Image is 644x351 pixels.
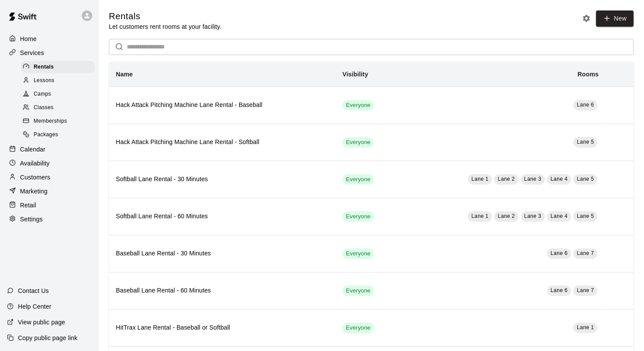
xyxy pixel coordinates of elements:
p: Services [20,48,44,57]
span: Everyone [342,138,374,147]
span: Lane 1 [471,213,488,219]
h6: Softball Lane Rental - 30 Minutes [116,175,328,184]
div: Camps [21,88,95,100]
span: Lane 3 [524,213,541,219]
span: Camps [34,90,51,99]
span: Lane 7 [577,287,594,293]
a: Memberships [21,115,98,128]
div: Rentals [21,61,95,73]
span: Lane 1 [577,324,594,330]
p: View public page [18,318,65,327]
div: Memberships [21,115,95,127]
a: Marketing [7,185,91,198]
span: Lane 3 [524,176,541,182]
p: Retail [20,201,36,210]
a: Customers [7,171,91,184]
a: Availability [7,157,91,170]
span: Everyone [342,175,374,184]
span: Lane 5 [577,176,594,182]
span: Lane 6 [577,102,594,108]
span: Everyone [342,287,374,295]
div: This service is visible to all of your customers [342,100,374,110]
h6: Hack Attack Pitching Machine Lane Rental - Softball [116,138,328,147]
h6: Softball Lane Rental - 60 Minutes [116,212,328,221]
a: Camps [21,88,98,101]
span: Lane 2 [498,176,515,182]
p: Calendar [20,145,45,154]
b: Rooms [578,71,599,78]
a: Calendar [7,143,91,156]
p: Help Center [18,302,51,311]
a: Home [7,32,91,45]
span: Lane 6 [550,287,567,293]
span: Lane 1 [471,176,488,182]
p: Contact Us [18,286,49,295]
span: Classes [34,103,53,112]
span: Everyone [342,250,374,258]
span: Lane 7 [577,250,594,256]
p: Availability [20,159,50,168]
a: Retail [7,199,91,212]
div: Lessons [21,75,95,87]
b: Visibility [342,71,368,78]
a: Packages [21,128,98,142]
span: Lane 4 [550,176,567,182]
h5: Rentals [109,10,221,22]
a: Services [7,46,91,59]
p: Settings [20,215,43,224]
a: Classes [21,101,98,115]
div: Packages [21,129,95,141]
span: Rentals [34,63,54,72]
span: Lane 5 [577,213,594,219]
span: Lane 2 [498,213,515,219]
span: Everyone [342,324,374,332]
a: Lessons [21,74,98,87]
span: Lane 4 [550,213,567,219]
span: Packages [34,131,58,139]
div: This service is visible to all of your customers [342,323,374,333]
span: Lane 5 [577,139,594,145]
p: Let customers rent rooms at your facility. [109,22,221,31]
span: Memberships [34,117,67,126]
h6: Baseball Lane Rental - 30 Minutes [116,249,328,258]
div: This service is visible to all of your customers [342,211,374,222]
a: New [596,10,634,27]
a: Settings [7,213,91,226]
b: Name [116,71,133,78]
span: Lessons [34,76,55,85]
div: This service is visible to all of your customers [342,248,374,259]
span: Everyone [342,213,374,221]
div: This service is visible to all of your customers [342,137,374,148]
span: Everyone [342,101,374,110]
a: Rentals [21,60,98,74]
div: This service is visible to all of your customers [342,174,374,185]
div: This service is visible to all of your customers [342,286,374,296]
button: Rental settings [580,12,593,25]
p: Customers [20,173,50,182]
div: Classes [21,102,95,114]
h6: HitTrax Lane Rental - Baseball or Softball [116,323,328,333]
span: Lane 6 [550,250,567,256]
p: Home [20,34,37,43]
h6: Hack Attack Pitching Machine Lane Rental - Baseball [116,100,328,110]
p: Marketing [20,187,48,196]
p: Copy public page link [18,334,77,342]
h6: Baseball Lane Rental - 60 Minutes [116,286,328,296]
